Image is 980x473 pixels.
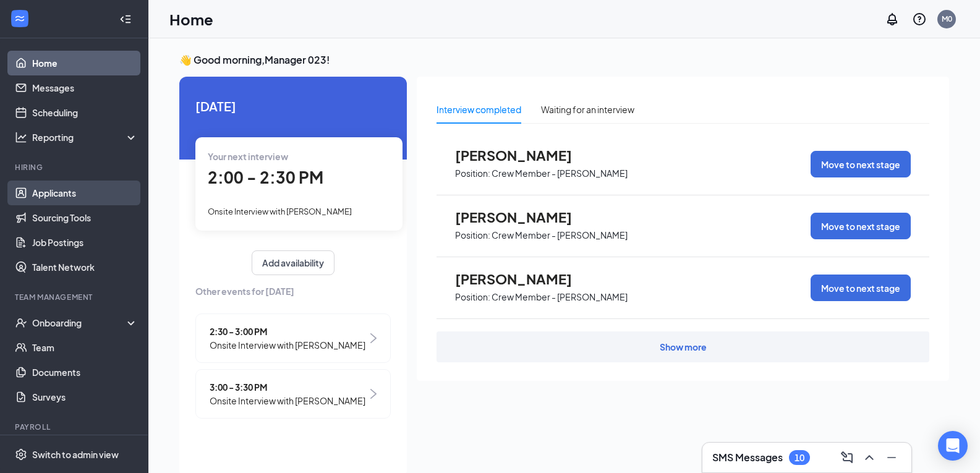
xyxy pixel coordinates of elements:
p: Crew Member - [PERSON_NAME] [492,229,628,241]
div: Waiting for an interview [541,103,634,116]
a: Scheduling [32,100,138,125]
p: Crew Member - [PERSON_NAME] [492,291,628,303]
p: Position: [455,168,490,179]
span: Onsite Interview with [PERSON_NAME] [210,338,365,352]
a: Messages [32,75,138,100]
svg: ComposeMessage [840,450,854,465]
svg: Settings [15,448,27,461]
h3: SMS Messages [712,451,783,464]
h3: 👋 Good morning, Manager 023 ! [179,53,949,67]
button: Minimize [882,448,901,467]
a: Documents [32,360,138,385]
span: [PERSON_NAME] [455,147,591,163]
div: Hiring [15,162,135,173]
p: Position: [455,291,490,303]
svg: WorkstreamLogo [14,12,26,25]
p: Position: [455,229,490,241]
p: Crew Member - [PERSON_NAME] [492,168,628,179]
div: Onboarding [32,317,127,329]
span: 2:30 - 3:00 PM [210,325,365,338]
div: Switch to admin view [32,448,119,461]
svg: Analysis [15,131,27,143]
span: [PERSON_NAME] [455,209,591,225]
svg: UserCheck [15,317,27,329]
a: Surveys [32,385,138,409]
a: Sourcing Tools [32,205,138,230]
a: Team [32,335,138,360]
span: Your next interview [208,151,288,162]
span: Onsite Interview with [PERSON_NAME] [208,207,352,216]
div: M0 [942,14,952,24]
div: Show more [660,341,707,353]
span: 2:00 - 2:30 PM [208,167,323,187]
button: Move to next stage [811,275,911,301]
div: Reporting [32,131,138,143]
div: Interview completed [437,103,521,116]
a: Home [32,51,138,75]
span: Onsite Interview with [PERSON_NAME] [210,394,365,407]
button: ComposeMessage [837,448,857,467]
a: Talent Network [32,255,138,279]
button: Move to next stage [811,213,911,239]
h1: Home [169,9,213,30]
svg: Collapse [119,13,132,25]
div: 10 [795,453,804,463]
button: Move to next stage [811,151,911,177]
svg: Notifications [885,12,900,27]
a: Applicants [32,181,138,205]
div: Payroll [15,422,135,432]
svg: QuestionInfo [912,12,927,27]
button: ChevronUp [859,448,879,467]
a: Job Postings [32,230,138,255]
div: Open Intercom Messenger [938,431,968,461]
span: [PERSON_NAME] [455,271,591,287]
svg: ChevronUp [862,450,877,465]
svg: Minimize [884,450,899,465]
button: Add availability [252,250,334,275]
div: Team Management [15,292,135,302]
span: Other events for [DATE] [195,284,391,298]
span: [DATE] [195,96,391,116]
span: 3:00 - 3:30 PM [210,380,365,394]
